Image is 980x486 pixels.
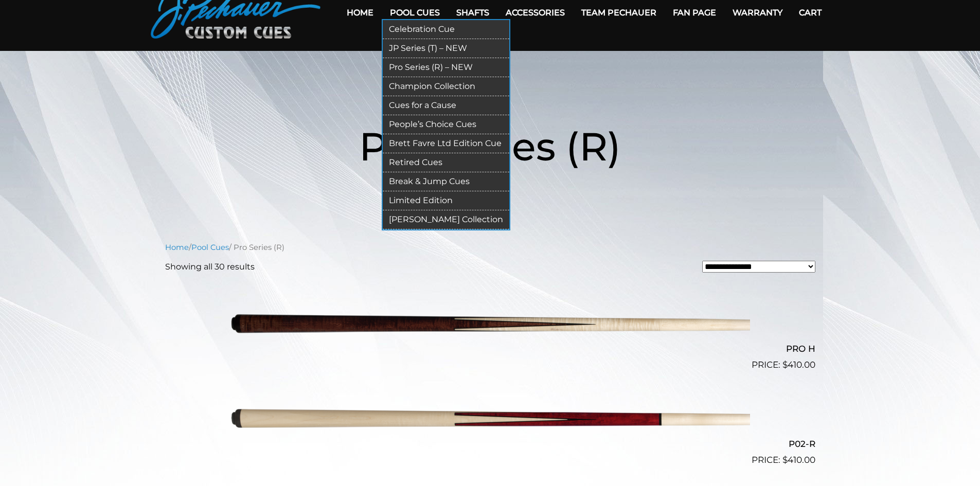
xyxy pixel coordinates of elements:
nav: Breadcrumb [165,242,815,253]
a: [PERSON_NAME] Collection [383,210,509,229]
a: Brett Favre Ltd Edition Cue [383,134,509,153]
a: P02-R $410.00 [165,376,815,466]
span: $ [782,455,788,465]
img: P02-R [230,376,750,462]
a: Champion Collection [383,77,509,96]
span: $ [782,359,788,370]
a: JP Series (T) – NEW [383,39,509,58]
span: Pro Series (R) [359,122,621,170]
select: Shop order [702,261,815,273]
a: Cues for a Cause [383,96,509,115]
h2: P02-R [165,434,815,453]
img: PRO H [230,281,750,368]
a: Pool Cues [191,243,229,252]
a: Limited Edition [383,191,509,210]
a: Retired Cues [383,153,509,172]
p: Showing all 30 results [165,261,255,273]
a: Celebration Cue [383,20,509,39]
a: Pro Series (R) – NEW [383,58,509,77]
a: People’s Choice Cues [383,115,509,134]
a: Break & Jump Cues [383,172,509,191]
bdi: 410.00 [782,455,815,465]
bdi: 410.00 [782,359,815,370]
a: Home [165,243,189,252]
h2: PRO H [165,339,815,358]
a: PRO H $410.00 [165,281,815,372]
